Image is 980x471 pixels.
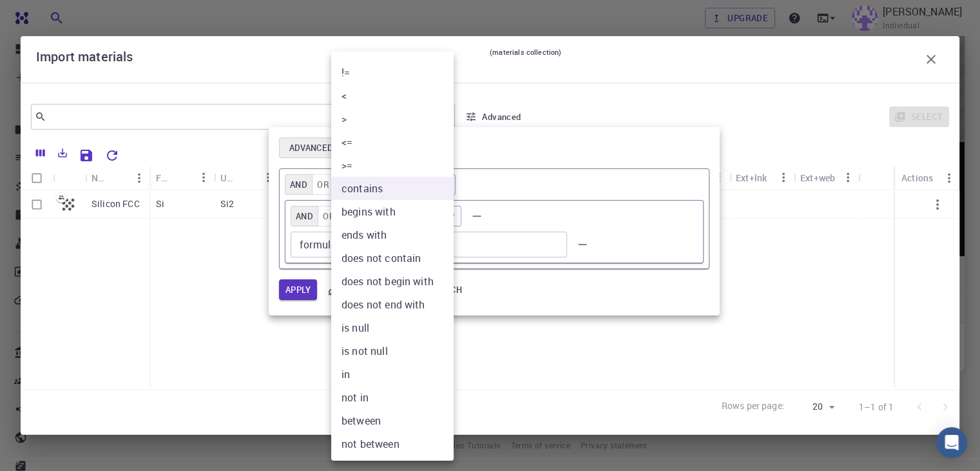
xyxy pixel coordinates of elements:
li: does not begin with [331,270,463,293]
span: Support [26,9,72,21]
li: < [331,84,463,107]
li: > [331,107,463,130]
li: != [331,61,463,84]
li: <= [331,130,463,154]
li: in [331,363,463,386]
li: does not contain [331,246,463,270]
li: is null [331,316,463,339]
li: does not end with [331,293,463,316]
li: contains [331,177,463,200]
li: begins with [331,200,463,223]
li: not between [331,432,463,456]
li: not in [331,386,463,409]
li: ends with [331,223,463,246]
li: between [331,409,463,432]
li: >= [331,154,463,177]
li: is not null [331,339,463,363]
div: Open Intercom Messenger [936,427,967,458]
